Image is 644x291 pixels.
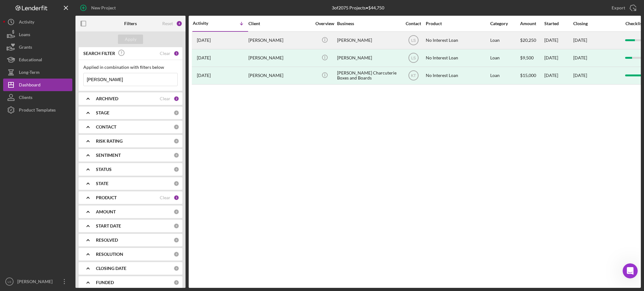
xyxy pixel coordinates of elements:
div: Amount [520,21,544,26]
div: Closing [573,21,620,26]
a: Dashboard [3,79,72,91]
div: Larenz says… [5,78,121,93]
button: Product Templates [3,104,72,116]
div: $15,000 [520,67,544,84]
div: New Project [91,2,116,14]
div: [PERSON_NAME] [248,50,311,66]
div: No Interest Loan [426,67,489,84]
a: Educational [3,53,72,66]
button: Apply [118,35,143,44]
div: Long-Term [19,66,40,80]
div: 0 [174,209,179,215]
b: RISK RATING [96,139,123,144]
div: Applied in combination with filters below [83,65,178,70]
button: New Project [75,2,122,14]
text: LS [411,56,416,60]
div: Contact [402,21,425,26]
div: Great, thanks for confirming. I have added Sharea as a lender user now. You can also share this l... [10,115,98,146]
div: Loans [19,28,30,42]
time: 2024-12-18 22:32 [197,38,211,43]
b: PRODUCT [96,195,117,200]
div: 0 [174,223,179,229]
iframe: Intercom live chat [623,263,638,278]
button: Emoji picker [10,201,15,206]
div: Product [426,21,489,26]
div: [PERSON_NAME] [337,32,400,49]
div: Loan [490,32,519,49]
div: [PERSON_NAME] [248,32,311,49]
div: Activity [193,21,220,26]
button: Clients [3,91,72,104]
button: Export [605,2,641,14]
div: 0 [174,280,179,285]
div: 1 [174,195,179,200]
div: Great, thanks for confirming. I have added Sharea as a lender user now. You can also share this l... [5,112,103,165]
div: Larenz says… [5,93,121,112]
b: CONTACT [96,124,116,129]
div: Clear [160,51,170,56]
div: [DATE] [544,50,573,66]
div: Started [544,21,573,26]
b: START DATE [96,223,121,228]
div: Apply [125,35,136,44]
b: STAGE [96,110,109,115]
button: LS[PERSON_NAME] [3,275,72,288]
div: 0 [174,237,179,243]
b: CLOSING DATE [96,266,126,271]
button: Gif picker [20,201,25,206]
div: 0 [174,138,179,144]
div: 0 [174,124,179,130]
div: Christina says… [5,112,121,177]
div: [PERSON_NAME] [337,50,400,66]
div: [DATE] [573,55,587,60]
b: SEARCH FILTER [83,51,115,56]
b: STATE [96,181,108,186]
div: Clear [160,96,170,101]
a: Loans [3,28,72,41]
a: [EMAIL_ADDRESS][DOMAIN_NAME] [10,36,97,47]
button: Start recording [40,201,45,206]
div: Please let me know and I will get started. Thank you! [10,57,98,69]
text: LS [8,280,11,283]
div: yes thats perfect! [77,82,116,88]
div: [DATE] [573,73,587,78]
div: thank you [89,93,121,107]
div: Category [490,21,519,26]
div: [PERSON_NAME] [16,275,57,289]
div: [PERSON_NAME] [248,67,311,84]
time: 2022-08-16 16:43 [197,73,211,78]
button: Grants [3,41,72,53]
b: SENTIMENT [96,153,121,158]
button: go back [4,3,16,14]
div: [DATE] [573,38,587,43]
div: Clear [160,195,170,200]
button: Activity [3,16,72,28]
b: STATUS [96,167,112,172]
b: Filters [124,21,137,26]
div: Activity [19,16,34,30]
div: Close [110,3,122,14]
div: Loan [490,50,519,66]
div: [PERSON_NAME] • 17h ago [10,167,62,170]
img: Profile image for Christina [18,3,28,14]
div: Reset [162,21,173,26]
text: LS [411,38,416,43]
div: Clients [19,91,32,105]
div: [DATE] [5,177,121,185]
div: Business [337,21,400,26]
div: Grants [19,41,32,55]
b: FUNDED [96,280,114,285]
div: 0 [174,110,179,116]
div: $9,500 [520,50,544,66]
div: 2 [174,96,179,102]
div: yes thats perfect! [72,78,121,92]
textarea: Message… [5,188,120,198]
button: Long-Term [3,66,72,79]
button: Upload attachment [30,201,35,206]
b: RESOLVED [96,238,118,243]
div: [PERSON_NAME] [10,155,98,162]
